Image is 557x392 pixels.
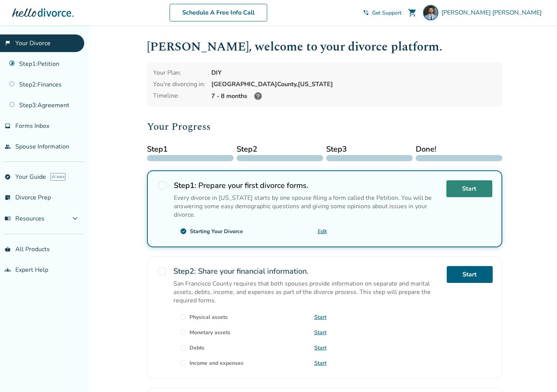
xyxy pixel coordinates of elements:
span: radio_button_unchecked [180,329,186,336]
h1: [PERSON_NAME] , welcome to your divorce platform. [147,38,502,56]
span: expand_more [70,214,80,223]
div: DIY [211,69,496,77]
div: 7 - 8 months [211,91,496,101]
span: [PERSON_NAME] [PERSON_NAME] [441,8,545,17]
h2: Prepare your first divorce forms. [174,180,440,191]
span: Get Support [372,9,402,16]
span: Step 2 [237,144,323,155]
span: groups [5,267,11,273]
span: shopping_basket [5,246,11,252]
span: phone_in_talk [363,10,369,16]
img: Luis Quiroz [423,5,438,20]
a: Start [446,180,492,197]
span: list_alt_check [5,194,11,201]
span: radio_button_unchecked [180,314,186,320]
div: Your Plan: [153,69,205,77]
strong: Step 1 : [174,180,196,191]
span: inbox [5,123,11,129]
span: menu_book [5,216,11,222]
div: Physical assets [189,314,228,321]
span: explore [5,174,11,180]
a: Start [314,344,327,351]
a: Start [447,266,493,283]
h2: Share your financial information. [173,266,441,276]
span: Step 3 [326,144,413,155]
span: AI beta [51,173,65,181]
div: Starting Your Divorce [190,228,243,235]
p: Every divorce in [US_STATE] starts by one spouse filing a form called the Petition. You will be a... [174,194,440,219]
div: Debts [189,344,204,351]
span: Resources [5,214,44,223]
span: flag_2 [5,40,11,46]
div: Income and expenses [189,359,243,367]
a: Schedule A Free Info Call [170,4,267,21]
div: Monetary assets [189,329,230,336]
span: check_circle [180,228,187,235]
span: radio_button_unchecked [180,344,186,351]
span: radio_button_unchecked [180,359,186,366]
span: Done! [416,144,502,155]
span: shopping_cart [408,8,417,17]
a: Edit [318,228,327,235]
span: radio_button_unchecked [157,266,167,277]
div: [GEOGRAPHIC_DATA] County, [US_STATE] [211,80,496,88]
a: phone_in_talkGet Support [363,9,402,16]
span: Forms Inbox [15,122,49,130]
a: Start [314,314,327,321]
span: radio_button_unchecked [157,180,168,191]
a: Start [314,329,327,336]
span: people [5,144,11,150]
a: Start [314,359,327,367]
div: Timeline: [153,91,205,101]
p: San Francisco County requires that both spouses provide information on separate and marital asset... [173,279,441,305]
span: Step 1 [147,144,234,155]
h2: Your Progress [147,119,502,134]
div: You're divorcing in: [153,80,205,88]
strong: Step 2 : [173,266,196,276]
iframe: Chat Widget [519,355,557,392]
